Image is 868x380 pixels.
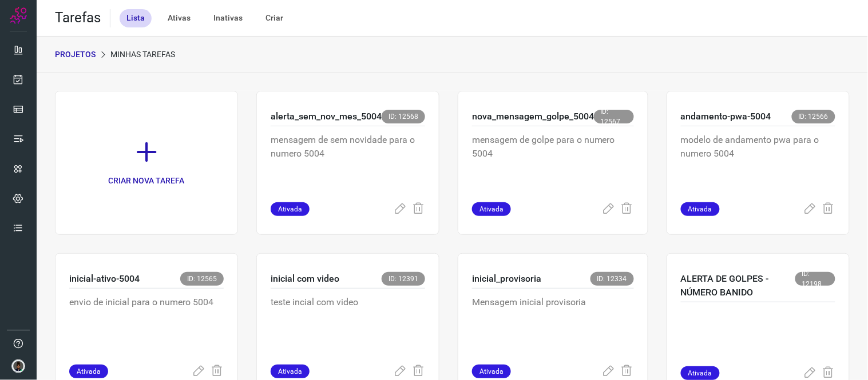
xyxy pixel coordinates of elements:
[271,133,425,190] p: mensagem de sem novidade para o numero 5004
[681,202,720,216] span: Ativada
[259,9,290,27] div: Criar
[382,110,425,123] span: ID: 12568
[271,110,382,123] p: alerta_sem_nov_mes_5004
[55,91,238,235] a: CRIAR NOVA TAREFA
[792,110,835,123] span: ID: 12566
[681,272,795,299] p: ALERTA DE GOLPES - NÚMERO BANIDO
[180,272,224,286] span: ID: 12565
[55,49,96,61] p: PROJETOS
[681,366,720,380] span: Ativada
[271,295,425,353] p: teste incial com video
[271,272,339,286] p: inicial com video
[271,202,310,216] span: Ativada
[271,365,310,378] span: Ativada
[69,272,140,286] p: inicial-ativo-5004
[472,272,541,286] p: inicial_provisoria
[69,365,108,378] span: Ativada
[161,9,197,27] div: Ativas
[10,7,27,24] img: Logo
[472,365,511,378] span: Ativada
[795,272,835,286] span: ID: 12198
[472,202,511,216] span: Ativada
[681,110,771,123] p: andamento-pwa-5004
[382,272,425,286] span: ID: 12391
[69,295,224,353] p: envio de inicial para o numero 5004
[472,295,634,353] p: Mensagem inicial provisoria
[590,272,634,286] span: ID: 12334
[120,9,152,27] div: Lista
[594,110,634,123] span: ID: 12567
[681,133,835,190] p: modelo de andamento pwa para o numero 5004
[472,133,634,190] p: mensagem de golpe para o numero 5004
[110,49,175,61] p: Minhas Tarefas
[472,110,594,123] p: nova_mensagem_golpe_5004
[109,175,185,187] p: CRIAR NOVA TAREFA
[207,9,249,27] div: Inativas
[55,10,101,26] h2: Tarefas
[11,359,25,373] img: d44150f10045ac5288e451a80f22ca79.png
